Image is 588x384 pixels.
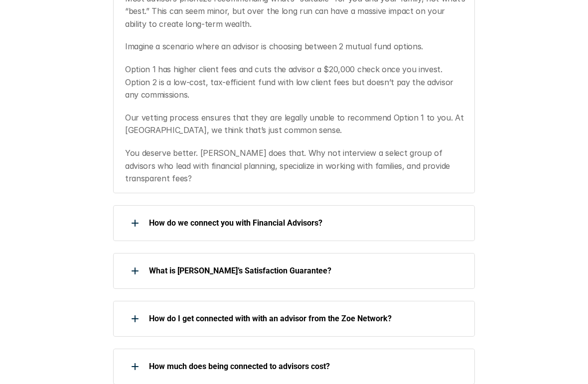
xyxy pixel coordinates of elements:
[149,314,465,323] p: How do I get connected with with an advisor from the Zoe Network?
[125,63,465,102] p: Option 1 has higher client fees and cuts the advisor a $20,000 check once you invest. Option 2 is...
[125,112,465,137] p: Our vetting process ensures that they are legally unable to recommend Option 1 to you. At [GEOGRA...
[149,266,465,275] p: What is [PERSON_NAME]’s Satisfaction Guarantee?
[149,362,465,371] p: How much does being connected to advisors cost?
[125,40,465,53] p: Imagine a scenario where an advisor is choosing between 2 mutual fund options.
[125,147,465,185] p: You deserve better. [PERSON_NAME] does that. Why not interview a select group of advisors who lea...
[149,218,465,228] p: How do we connect you with Financial Advisors?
